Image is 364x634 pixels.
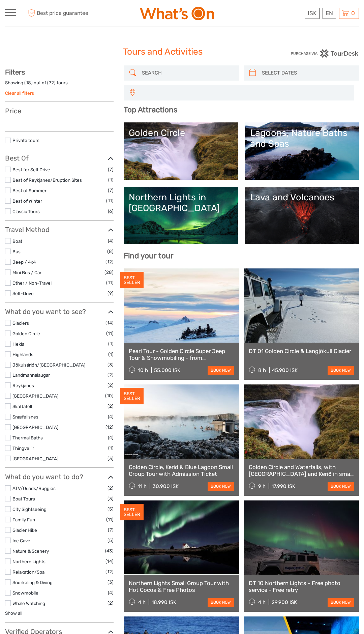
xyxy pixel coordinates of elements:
a: Glaciers [12,320,29,326]
span: 9 h [258,483,266,489]
a: Snowmobile [12,590,38,596]
span: 10 h [138,367,148,373]
a: Pearl Tour - Golden Circle Super Jeep Tour & Snowmobiling - from [GEOGRAPHIC_DATA] [129,348,234,362]
span: (6) [108,207,114,215]
span: (10) [105,392,114,400]
span: (1) [108,350,114,358]
div: 30.900 ISK [153,483,179,489]
div: EN [323,8,336,19]
a: Bus [12,249,21,254]
b: Find your tour [124,251,174,260]
div: BEST SELLER [120,272,144,289]
a: Relaxation/Spa [12,569,44,575]
a: Jeep / 4x4 [12,259,36,265]
span: (43) [105,547,114,555]
input: SELECT DATES [259,67,356,79]
div: Lava and Volcanoes [250,192,354,203]
a: Snæfellsnes [12,414,38,420]
div: BEST SELLER [120,388,144,405]
span: (2) [108,402,114,410]
a: Golden Circle and Waterfalls, with [GEOGRAPHIC_DATA] and Kerið in small group [249,464,354,478]
span: (11) [106,329,114,337]
span: (11) [106,516,114,523]
div: 55.000 ISK [154,367,180,373]
span: ISK [308,10,316,17]
h3: Travel Method [5,226,114,234]
a: Boat Tours [12,496,35,501]
span: (1) [108,176,114,184]
span: (12) [105,258,114,266]
a: Lagoons, Nature Baths and Spas [250,127,354,175]
a: Highlands [12,352,33,357]
img: PurchaseViaTourDesk.png [291,49,359,58]
a: City Sightseeing [12,507,47,512]
span: (4) [108,237,114,245]
h3: Best Of [5,154,114,162]
div: 17.990 ISK [272,483,295,489]
a: Northern Lights [12,559,45,564]
a: DT 01 Golden Circle & Langjökull Glacier [249,348,354,354]
div: Golden Circle [129,127,233,138]
span: (14) [105,319,114,327]
a: Other / Non-Travel [12,280,52,286]
span: (11) [106,197,114,205]
a: [GEOGRAPHIC_DATA] [12,425,58,430]
a: [GEOGRAPHIC_DATA] [12,393,58,399]
a: Thingvellir [12,445,34,451]
div: BEST SELLER [120,504,144,521]
span: (2) [108,484,114,492]
a: Ice Cave [12,538,30,543]
h3: Price [5,107,114,115]
a: DT 10 Northern Lights - Free photo service - Free retry [249,580,354,594]
label: 18 [26,80,31,86]
h3: What do you want to see? [5,308,114,316]
a: Best of Winter [12,198,42,204]
div: Northern Lights in [GEOGRAPHIC_DATA] [129,192,233,214]
a: Best of Summer [12,188,47,193]
span: (3) [108,455,114,462]
span: (2) [108,599,114,607]
a: book now [208,598,234,607]
a: Whale Watching [12,601,45,606]
span: (5) [108,505,114,513]
a: Snorkeling & Diving [12,580,53,585]
a: book now [328,482,354,491]
span: 8 h [258,367,266,373]
a: Private tours [12,138,39,143]
span: (4) [108,434,114,441]
a: Skaftafell [12,404,32,409]
span: (2) [108,381,114,389]
span: (12) [105,423,114,431]
a: Best for Self Drive [12,167,50,172]
a: Thermal Baths [12,435,43,440]
span: (3) [108,495,114,502]
a: Northern Lights in [GEOGRAPHIC_DATA] [129,192,233,239]
a: book now [208,366,234,375]
span: (7) [108,526,114,534]
a: Family Fun [12,517,35,522]
a: book now [328,366,354,375]
h1: Tours and Activities [123,47,241,57]
span: 4 h [138,599,146,605]
div: 18.990 ISK [152,599,176,605]
a: Glacier Hike [12,527,37,533]
a: Show all [5,610,22,616]
a: book now [328,598,354,607]
span: (3) [108,361,114,369]
a: book now [208,482,234,491]
a: Best of Reykjanes/Eruption Sites [12,177,82,183]
div: Showing ( ) out of ( ) tours [5,80,114,90]
span: (5) [108,537,114,544]
strong: Filters [5,68,25,76]
span: (12) [105,568,114,576]
a: ATV/Quads/Buggies [12,486,56,491]
label: 72 [49,80,54,86]
span: (7) [108,186,114,194]
span: (7) [108,166,114,173]
a: Self-Drive [12,291,34,296]
span: (3) [108,578,114,586]
a: Boat [12,238,22,244]
a: Landmannalaugar [12,372,50,378]
span: (14) [105,557,114,565]
a: Northern Lights Small Group Tour with Hot Cocoa & Free Photos [129,580,234,594]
